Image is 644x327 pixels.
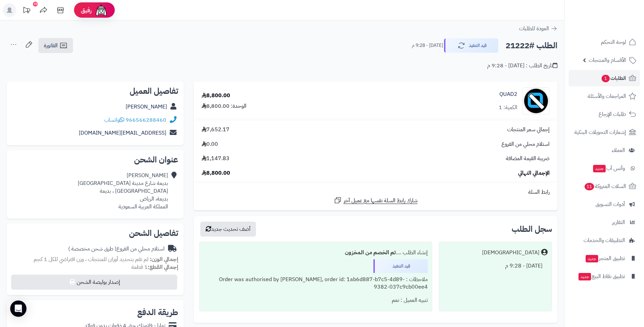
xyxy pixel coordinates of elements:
[584,182,626,191] span: السلات المتروكة
[592,163,625,173] span: وآتس آب
[506,155,550,162] span: ضريبة القيمة المضافة
[512,225,552,233] h3: سجل الطلب
[126,116,166,124] a: 966566288460
[12,229,178,237] h2: تفاصيل الشحن
[569,106,640,122] a: طلبات الإرجاع
[569,88,640,104] a: المراجعات والأسئلة
[574,127,626,137] span: إشعارات التحويلات البنكية
[44,41,58,50] span: الفاتورة
[81,6,92,14] span: رفيق
[595,200,625,209] span: أدوات التسويق
[589,55,626,65] span: الأقسام والمنتجات
[131,263,178,271] small: 1 قطعة
[593,165,606,172] span: جديد
[137,308,178,316] h2: طريقة الدفع
[585,254,625,263] span: تطبيق المتجر
[200,222,256,237] button: أضف تحديث جديد
[499,90,517,98] a: QUAD2
[79,129,166,137] a: [EMAIL_ADDRESS][DOMAIN_NAME]
[68,245,165,253] div: استلام محلي من الفروع
[443,259,548,273] div: [DATE] - 9:28 م
[126,103,167,111] a: [PERSON_NAME]
[202,169,230,177] span: 8,800.00
[68,245,116,253] span: ( طرق شحن مخصصة )
[202,102,246,110] div: الوحدة: 8,800.00
[104,116,124,124] a: واتساب
[202,155,229,162] span: 1,147.83
[12,156,178,164] h2: عنوان الشحن
[344,197,418,205] span: شارك رابط السلة نفسها مع عميل آخر
[197,188,555,196] div: رابط السلة
[94,3,108,17] img: ai-face.png
[569,232,640,248] a: التطبيقات والخدمات
[444,38,498,53] button: قيد التنفيذ
[569,142,640,158] a: العملاء
[584,236,625,245] span: التطبيقات والخدمات
[202,126,229,134] span: 7,652.17
[78,172,168,210] div: [PERSON_NAME] بديعة شارع مدينة [GEOGRAPHIC_DATA] [GEOGRAPHIC_DATA] ، بديعة بديعة، الرياض المملكة ...
[11,275,177,290] button: إصدار بوليصة الشحن
[373,259,428,273] div: قيد التنفيذ
[578,272,625,281] span: تطبيق نقاط البيع
[601,37,626,47] span: لوحة التحكم
[578,273,591,280] span: جديد
[505,39,557,53] h2: الطلب #21222
[569,268,640,285] a: تطبيق نقاط البيعجديد
[602,75,610,82] span: 1
[586,255,598,262] span: جديد
[38,38,73,53] a: الفاتورة
[569,178,640,194] a: السلات المتروكة11
[487,62,557,70] div: تاريخ الطلب : [DATE] - 9:28 م
[204,273,428,294] div: ملاحظات : Order was authorised by [PERSON_NAME], order id: 1ab6d887-b7c5-4d89-9382-037c9cb00ee4
[585,183,594,190] span: 11
[518,169,550,177] span: الإجمالي النهائي
[569,160,640,176] a: وآتس آبجديد
[612,145,625,155] span: العملاء
[334,196,418,205] a: شارك رابط السلة نفسها مع عميل آخر
[569,34,640,50] a: لوحة التحكم
[499,104,517,111] div: الكمية: 1
[501,140,550,148] span: استلام محلي من الفروع
[569,214,640,230] a: التقارير
[569,70,640,86] a: الطلبات1
[18,3,35,19] a: تحديثات المنصة
[588,91,626,101] span: المراجعات والأسئلة
[10,300,26,317] div: Open Intercom Messenger
[202,140,218,148] span: 0.00
[148,263,178,271] strong: إجمالي القطع:
[204,294,428,307] div: تنبيه العميل : نعم
[519,24,557,33] a: العودة للطلبات
[12,87,178,95] h2: تفاصيل العميل
[202,92,230,100] div: 8,800.00
[599,109,626,119] span: طلبات الإرجاع
[150,255,178,263] strong: إجمالي الوزن:
[507,126,550,134] span: إجمالي سعر المنتجات
[412,42,443,49] small: [DATE] - 9:28 م
[33,2,38,6] div: 10
[345,248,396,257] b: تم الخصم من المخزون
[612,218,625,227] span: التقارير
[523,87,549,115] img: no_image-90x90.png
[601,73,626,83] span: الطلبات
[569,196,640,212] a: أدوات التسويق
[569,250,640,266] a: تطبيق المتجرجديد
[569,124,640,140] a: إشعارات التحويلات البنكية
[34,255,148,263] span: لم تقم بتحديد أوزان للمنتجات ، وزن افتراضي للكل 1 كجم
[519,24,549,33] span: العودة للطلبات
[204,246,428,259] div: إنشاء الطلب ....
[598,19,638,33] img: logo-2.png
[482,249,539,257] div: [DEMOGRAPHIC_DATA]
